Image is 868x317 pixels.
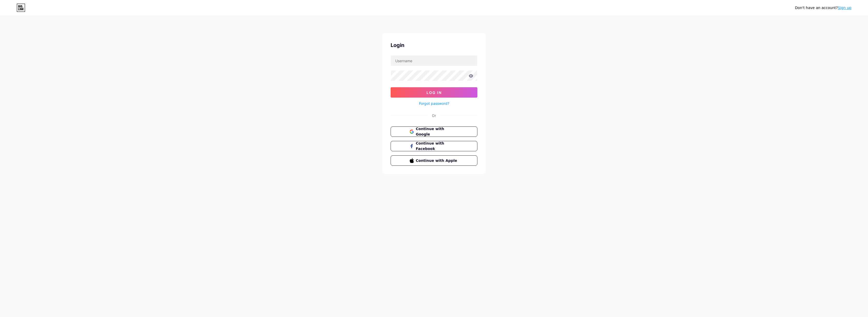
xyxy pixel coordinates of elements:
span: Continue with Facebook [416,141,459,152]
button: Continue with Facebook [391,141,477,151]
div: Or [432,113,436,118]
span: Continue with Apple [416,158,459,163]
input: Username [391,56,477,66]
button: Continue with Apple [391,155,477,166]
button: Continue with Google [391,126,477,137]
a: Sign up [838,6,851,10]
div: Don't have an account? [795,5,851,11]
div: Login [391,41,477,49]
span: Log In [427,90,442,95]
button: Log In [391,87,477,98]
a: Forgot password? [419,101,449,106]
span: Continue with Google [416,126,459,137]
